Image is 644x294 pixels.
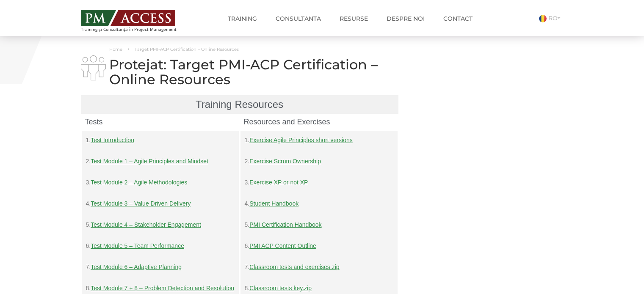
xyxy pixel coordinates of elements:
a: Test Module 1 – Agile Principles and Mindset [91,158,208,165]
a: Training [221,10,263,27]
p: 4. [245,198,393,209]
h4: Resources and Exercises [244,118,394,126]
p: 5. [86,220,235,230]
a: Student Handbook [249,200,299,207]
p: 5. [245,220,393,230]
a: Classroom tests key.zip [249,285,312,291]
p: 6. [245,241,393,251]
p: 3. [86,177,235,188]
a: Test Module 5 – Team Performance [91,242,184,249]
a: Training și Consultanță în Project Management [81,7,192,32]
a: Contact [437,10,479,27]
h4: Tests [85,118,235,126]
span: Target PMI-ACP Certification – Online Resources [135,47,239,52]
a: Despre noi [380,10,431,27]
h3: Training Resources [85,99,394,110]
img: i-02.png [81,55,106,80]
p: 2. [86,156,235,167]
p: 1. [245,135,393,146]
a: Test Module 2 – Agile Methodologies [91,179,187,186]
p: 7. [245,262,393,272]
p: 3. [245,177,393,188]
a: Test Module 4 – Stakeholder Engagement [91,221,201,228]
a: Consultanta [269,10,327,27]
a: Test Module 3 – Value Driven Delivery [91,200,191,207]
p: 8. [245,283,393,294]
img: PM ACCESS - Echipa traineri si consultanti certificati PMP: Narciss Popescu, Mihai Olaru, Monica ... [81,10,175,26]
a: PMI ACP Content Outline [249,242,316,249]
a: Test Introduction [91,137,134,143]
a: PMI Certification Handbook [249,221,321,228]
a: Exercise XP or not XP [249,179,308,186]
a: Exercise Scrum Ownership [249,158,321,165]
a: Home [109,47,122,52]
a: RO [539,14,564,22]
p: 4. [86,198,235,209]
h1: Protejat: Target PMI-ACP Certification – Online Resources [81,57,398,87]
span: Training și Consultanță în Project Management [81,27,192,32]
a: Exercise Agile Principles short versions [249,137,353,143]
a: Test Module 6 – Adaptive Planning [91,264,182,270]
a: Classroom tests and exercises.zip [249,264,339,270]
p: 1. [86,135,235,146]
p: 7. [86,262,235,272]
img: Romana [539,15,547,22]
a: Resurse [333,10,374,27]
p: 2. [245,156,393,167]
p: 6. [86,241,235,251]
